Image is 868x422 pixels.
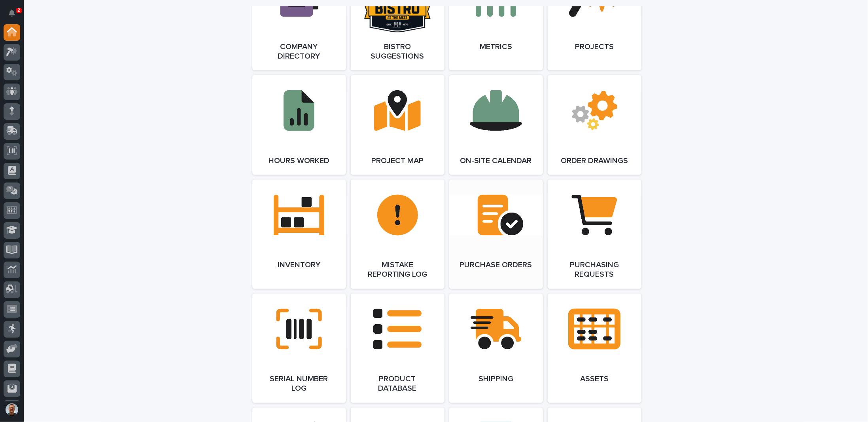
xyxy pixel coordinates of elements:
a: Order Drawings [548,75,641,175]
a: Product Database [351,294,444,403]
a: On-Site Calendar [449,75,543,175]
button: users-avatar [4,401,20,418]
a: Project Map [351,75,444,175]
a: Mistake Reporting Log [351,180,444,289]
p: 2 [17,8,20,13]
div: Notifications2 [10,10,20,22]
a: Purchasing Requests [548,180,641,289]
a: Hours Worked [252,75,346,175]
a: Assets [548,294,641,403]
a: Inventory [252,180,346,289]
a: Purchase Orders [449,180,543,289]
a: Shipping [449,294,543,403]
a: Serial Number Log [252,294,346,403]
button: Notifications [4,5,20,21]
